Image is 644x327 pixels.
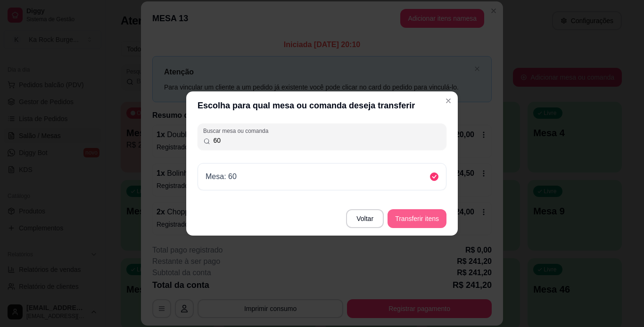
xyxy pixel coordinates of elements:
[186,91,458,120] header: Escolha para qual mesa ou comanda deseja transferir
[441,93,456,108] button: Close
[206,171,237,182] p: Mesa: 60
[211,136,441,145] input: Buscar mesa ou comanda
[388,209,446,228] button: Transferir itens
[203,127,272,135] label: Buscar mesa ou comanda
[346,209,384,228] button: Voltar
